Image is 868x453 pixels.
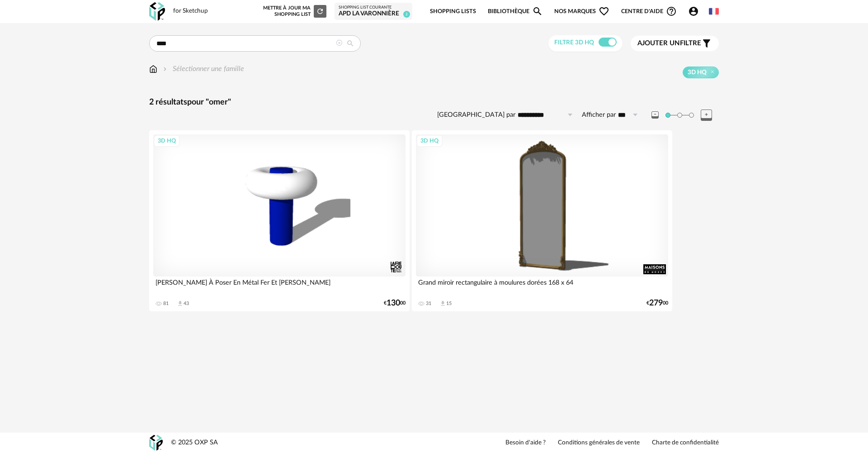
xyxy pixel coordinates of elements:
[558,439,640,447] a: Conditions générales de vente
[177,300,184,307] span: Download icon
[154,135,180,147] div: 3D HQ
[437,111,515,119] label: [GEOGRAPHIC_DATA] par
[261,5,326,18] div: Mettre à jour ma Shopping List
[339,5,408,10] div: Shopping List courante
[554,1,609,22] span: Nos marques
[582,111,616,119] label: Afficher par
[621,6,677,17] span: Centre d'aideHelp Circle Outline icon
[403,11,410,18] span: 2
[163,300,169,307] div: 81
[652,439,719,447] a: Charte de confidentialité
[709,6,719,16] img: fr
[149,435,163,451] img: OXP
[599,6,609,17] span: Heart Outline icon
[384,300,406,306] div: € 00
[339,5,408,18] a: Shopping List courante APD La Varonnière 2
[161,64,169,74] img: svg+xml;base64,PHN2ZyB3aWR0aD0iMTYiIGhlaWdodD0iMTYiIHZpZXdCb3g9IjAgMCAxNiAxNiIgZmlsbD0ibm9uZSIgeG...
[701,38,712,49] span: Filter icon
[505,439,546,447] a: Besoin d'aide ?
[153,277,406,295] div: [PERSON_NAME] À Poser En Métal Fer Et [PERSON_NAME]
[554,39,594,46] span: Filtre 3D HQ
[666,6,677,17] span: Help Circle Outline icon
[149,97,719,108] div: 2 résultats
[649,300,663,306] span: 279
[173,7,208,15] div: for Sketchup
[688,6,699,17] span: Account Circle icon
[637,39,701,48] span: filtre
[426,300,431,307] div: 31
[149,130,410,311] a: 3D HQ [PERSON_NAME] À Poser En Métal Fer Et [PERSON_NAME] 81 Download icon 43 €13000
[688,6,703,17] span: Account Circle icon
[184,300,189,307] div: 43
[446,300,452,307] div: 15
[646,300,668,306] div: € 00
[488,1,543,22] a: BibliothèqueMagnify icon
[532,6,543,17] span: Magnify icon
[149,64,157,74] img: svg+xml;base64,PHN2ZyB3aWR0aD0iMTYiIGhlaWdodD0iMTciIHZpZXdCb3g9IjAgMCAxNiAxNyIgZmlsbD0ibm9uZSIgeG...
[416,277,668,295] div: Grand miroir rectangulaire à moulures dorées 168 x 64
[316,9,324,14] span: Refresh icon
[149,2,165,21] img: OXP
[430,1,476,22] a: Shopping Lists
[387,300,400,306] span: 130
[439,300,446,307] span: Download icon
[187,98,231,106] span: pour "omer"
[688,68,707,76] span: 3D HQ
[416,135,443,147] div: 3D HQ
[339,10,408,18] div: APD La Varonnière
[637,40,680,47] span: Ajouter un
[171,439,218,447] div: © 2025 OXP SA
[631,36,719,51] button: Ajouter unfiltre Filter icon
[161,64,244,74] div: Sélectionner une famille
[412,130,672,311] a: 3D HQ Grand miroir rectangulaire à moulures dorées 168 x 64 31 Download icon 15 €27900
